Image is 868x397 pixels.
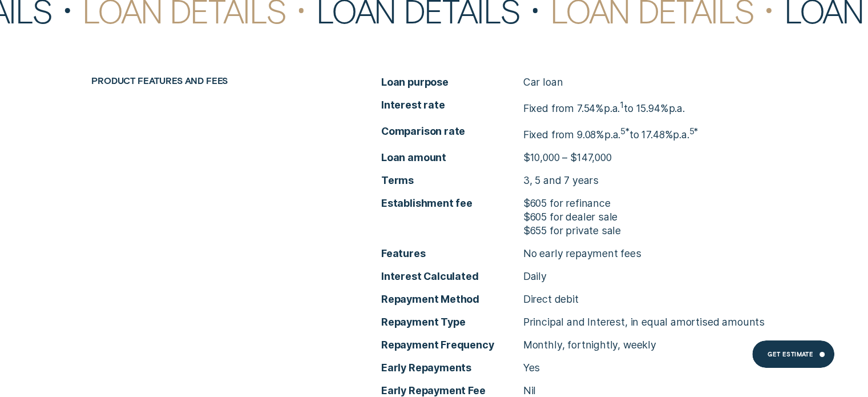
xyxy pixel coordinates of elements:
div: Product features and fees [86,75,318,86]
span: p.a. [668,102,684,114]
p: 3, 5 and 7 years [523,174,599,187]
p: Monthly, fortnightly, weekly [523,338,656,352]
span: Per Annum [604,129,620,141]
p: Fixed from 9.08% to 17.48% [523,125,698,142]
p: $605 for refinance $605 for dealer sale [523,197,621,224]
span: Repayment Frequency [381,338,523,352]
p: Principal and Interest, in equal amortised amounts [523,315,765,329]
p: Fixed from 7.54% to 15.94% [523,98,685,115]
span: Interest rate [381,98,523,112]
span: p.a. [604,102,620,114]
span: Per Annum [673,129,689,141]
span: Interest Calculated [381,270,523,283]
span: Establishment fee [381,197,523,210]
span: Per Annum [604,102,620,114]
a: Get Estimate [752,340,834,368]
p: Car loan [523,75,563,89]
p: No early repayment fees [523,247,641,260]
span: p.a. [604,129,620,141]
span: Repayment Method [381,292,523,306]
span: p.a. [673,129,689,141]
span: Features [381,247,523,260]
p: Daily [523,270,547,283]
sup: 1 [620,100,624,110]
span: Per Annum [668,102,684,114]
span: Early Repayments [381,361,523,375]
span: Loan amount [381,151,523,165]
span: Terms [381,174,523,187]
p: Direct debit [523,292,579,306]
p: Yes [523,361,540,375]
span: Loan purpose [381,75,523,89]
span: Repayment Type [381,315,523,329]
span: Comparison rate [381,125,523,138]
p: $10,000 – $147,000 [523,151,612,165]
p: $655 for private sale [523,224,621,238]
